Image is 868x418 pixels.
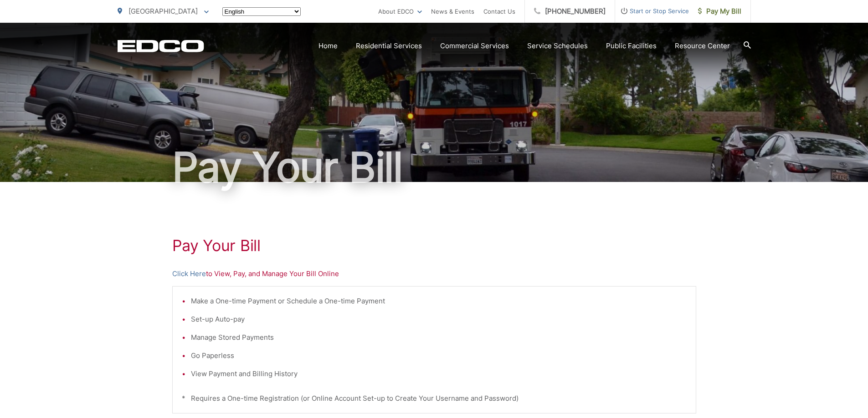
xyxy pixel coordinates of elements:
[172,237,696,255] h1: Pay Your Bill
[440,40,509,51] a: Commercial Services
[698,6,741,17] span: Pay My Bill
[431,6,474,17] a: News & Events
[172,268,206,279] a: Click Here
[118,145,751,190] h1: Pay Your Bill
[172,268,696,279] p: to View, Pay, and Manage Your Bill Online
[191,368,687,379] li: View Payment and Billing History
[182,393,687,404] p: * Requires a One-time Registration (or Online Account Set-up to Create Your Username and Password)
[483,6,515,17] a: Contact Us
[356,40,422,51] a: Residential Services
[191,314,687,325] li: Set-up Auto-pay
[675,40,730,51] a: Resource Center
[191,332,687,343] li: Manage Stored Payments
[222,7,301,16] select: Select a language
[378,6,422,17] a: About EDCO
[191,296,687,307] li: Make a One-time Payment or Schedule a One-time Payment
[118,40,204,52] a: EDCD logo. Return to the homepage.
[527,40,588,51] a: Service Schedules
[128,7,198,15] span: [GEOGRAPHIC_DATA]
[191,350,687,361] li: Go Paperless
[606,40,657,51] a: Public Facilities
[318,40,338,51] a: Home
